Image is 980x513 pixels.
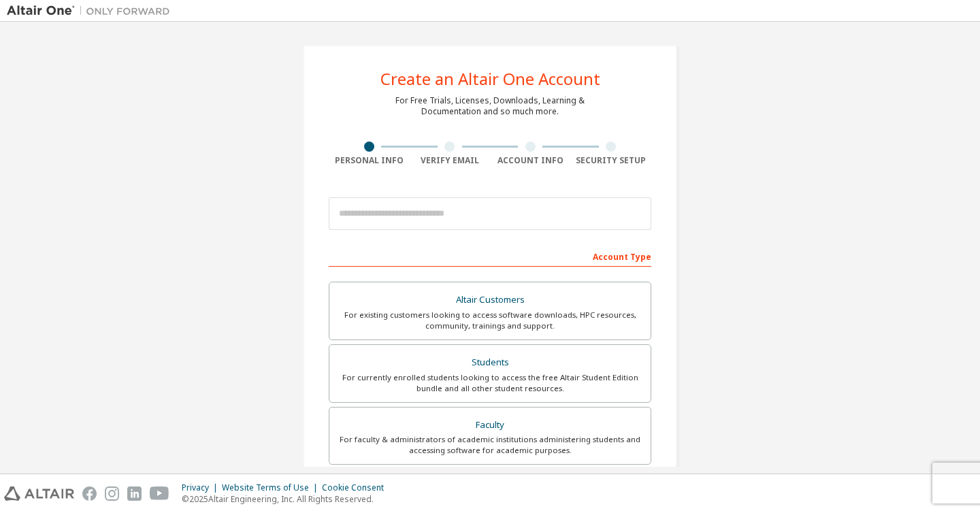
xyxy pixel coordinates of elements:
img: linkedin.svg [127,486,142,501]
img: altair_logo.svg [4,486,74,501]
div: Account Type [329,245,651,267]
div: Verify Email [410,155,491,166]
div: For currently enrolled students looking to access the free Altair Student Edition bundle and all ... [338,372,642,394]
div: Security Setup [571,155,652,166]
div: Privacy [182,482,222,493]
div: For existing customers looking to access software downloads, HPC resources, community, trainings ... [338,310,642,331]
div: Personal Info [329,155,410,166]
img: youtube.svg [150,486,169,501]
div: For Free Trials, Licenses, Downloads, Learning & Documentation and so much more. [395,95,585,117]
div: Cookie Consent [322,482,392,493]
div: For faculty & administrators of academic institutions administering students and accessing softwa... [338,434,642,456]
div: Faculty [338,416,642,435]
img: facebook.svg [82,486,97,501]
div: Students [338,353,642,372]
div: Account Info [490,155,571,166]
img: instagram.svg [105,486,119,501]
div: Website Terms of Use [222,482,322,493]
div: Altair Customers [338,291,642,310]
div: Create an Altair One Account [380,71,600,87]
img: Altair One [7,4,177,18]
p: © 2025 Altair Engineering, Inc. All Rights Reserved. [182,493,392,505]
